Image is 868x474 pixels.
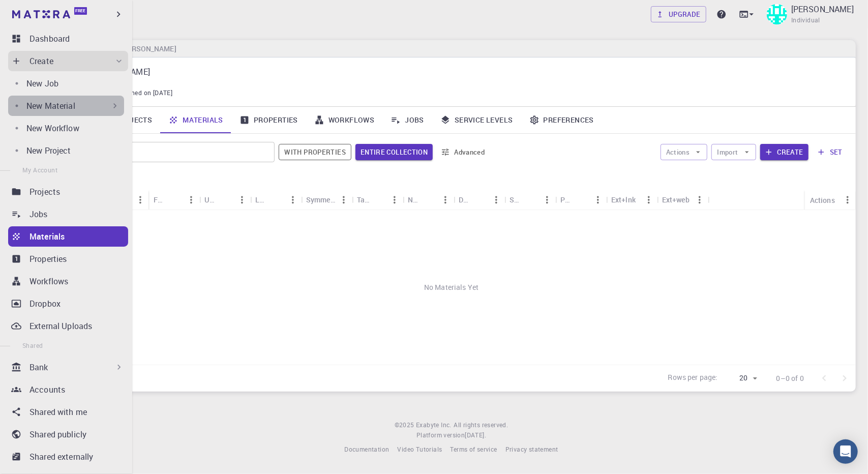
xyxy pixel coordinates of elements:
span: © 2025 [395,420,416,430]
img: Aman Sati [767,4,787,24]
p: 0–0 of 0 [776,373,804,383]
button: Sort [421,192,437,208]
div: Shared [504,190,555,210]
img: logo [12,10,70,18]
a: External Uploads [8,316,128,336]
p: Materials [29,230,65,243]
div: New Material [8,96,124,116]
a: New Job [8,73,124,94]
button: Sort [167,192,183,208]
div: Non-periodic [408,190,421,210]
span: Show only materials with calculated properties [279,144,351,160]
span: [DATE] . [465,431,486,439]
button: Sort [218,192,234,208]
div: Unit Cell Formula [204,190,218,210]
div: Unit Cell Formula [199,190,250,210]
div: Create [8,51,128,71]
span: Individual [791,15,820,25]
button: Import [711,144,756,160]
span: Exabyte Inc. [416,421,452,429]
a: Service Levels [432,107,521,133]
p: Accounts [29,383,65,396]
p: [PERSON_NAME] [791,3,854,15]
a: Properties [231,107,306,133]
div: Ext+web [657,190,708,210]
div: No Materials Yet [47,210,856,365]
a: Jobs [382,107,432,133]
p: Projects [29,186,60,198]
div: Ext+lnk [611,190,636,210]
div: Lattice [255,190,268,210]
div: Formula [148,190,199,210]
button: Create [760,144,809,160]
a: New Project [8,140,124,161]
p: Bank [29,361,48,373]
button: Menu [692,192,708,208]
div: Symmetry [301,190,352,210]
button: Menu [437,192,454,208]
div: Open Intercom Messenger [833,439,858,464]
a: Materials [8,226,128,247]
button: Menu [336,192,352,208]
a: Workflows [8,271,128,291]
button: Entire collection [355,144,433,160]
button: Actions [661,144,708,160]
span: Shared [22,341,43,349]
div: Default [454,190,504,210]
span: Privacy statement [505,445,558,453]
button: Menu [386,192,403,208]
button: Menu [590,192,606,208]
a: Exabyte Inc. [416,420,452,430]
p: Dashboard [29,33,70,45]
div: Lattice [250,190,301,210]
p: Rows per page: [668,372,718,384]
span: Support [20,7,57,16]
p: New Material [26,100,75,112]
a: [DATE]. [465,430,486,440]
div: Bank [8,357,128,377]
button: Menu [132,192,148,208]
a: Video Tutorials [397,445,442,455]
p: Properties [29,253,67,265]
span: My Account [22,166,57,174]
p: New Project [26,144,71,157]
a: Properties [8,249,128,269]
a: Shared publicly [8,424,128,445]
button: Menu [840,192,856,208]
button: Menu [641,192,657,208]
button: Menu [539,192,555,208]
button: Menu [285,192,301,208]
div: Formula [154,190,167,210]
button: Sort [523,192,539,208]
a: Dashboard [8,28,128,49]
span: Platform version [416,430,465,440]
a: Accounts [8,379,128,400]
button: Sort [268,192,285,208]
p: Workflows [29,275,68,287]
p: Shared externally [29,451,94,463]
a: Upgrade [651,6,706,22]
a: Dropbox [8,293,128,314]
span: Filter throughout whole library including sets (folders) [355,144,433,160]
button: Menu [234,192,250,208]
div: Non-periodic [403,190,454,210]
button: Sort [472,192,488,208]
a: Materials [160,107,231,133]
h6: [PERSON_NAME] [116,43,176,54]
p: External Uploads [29,320,92,332]
p: Dropbox [29,298,61,310]
div: 20 [722,371,760,386]
a: Documentation [344,445,389,455]
div: Actions [805,190,856,210]
div: Public [560,190,574,210]
span: Joined on [DATE] [122,88,172,98]
a: Workflows [306,107,383,133]
p: [PERSON_NAME] [87,66,840,78]
button: Sort [574,192,590,208]
button: Menu [183,192,199,208]
button: Menu [488,192,504,208]
button: Sort [370,192,386,208]
a: Shared externally [8,447,128,467]
p: Shared publicly [29,428,86,440]
p: Jobs [29,208,48,220]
